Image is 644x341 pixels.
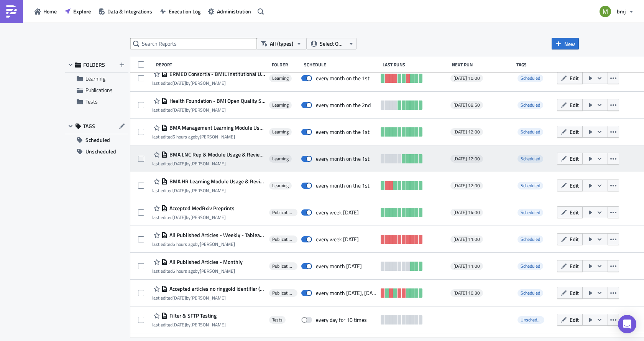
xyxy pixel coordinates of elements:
[152,188,265,193] div: last edited by [PERSON_NAME]
[521,155,540,162] span: Scheduled
[152,107,265,113] div: last edited by [PERSON_NAME]
[168,124,265,131] span: BMA Management Learning Module Usage & Reviews (for publication)
[320,40,345,48] span: Select Owner
[570,101,579,109] span: Edit
[557,99,583,111] button: Edit
[85,86,113,94] span: Publications
[570,74,579,82] span: Edit
[65,134,128,146] button: Scheduled
[599,5,612,18] img: Avatar
[168,71,265,77] span: ERMED Consortia - BMJL Institutional Usage
[217,7,251,15] span: Administration
[272,209,294,216] span: Publications
[517,101,543,109] span: Scheduled
[272,62,300,68] div: Folder
[316,209,359,216] div: every week on Wednesday
[521,101,540,109] span: Scheduled
[316,75,370,82] div: every month on the 1st
[453,75,480,81] span: [DATE] 10:00
[557,314,583,326] button: Edit
[452,62,513,68] div: Next Run
[304,62,379,68] div: Schedule
[168,259,243,265] span: All Published Articles - Monthly
[557,126,583,138] button: Edit
[517,182,543,189] span: Scheduled
[204,5,255,17] a: Administration
[453,236,480,242] span: [DATE] 11:00
[517,128,543,136] span: Scheduled
[557,153,583,165] button: Edit
[316,316,367,323] div: every day for 10 times
[270,40,293,48] span: All (types)
[570,262,579,270] span: Edit
[152,161,265,166] div: last edited by [PERSON_NAME]
[152,80,265,86] div: last edited by [PERSON_NAME]
[521,236,540,243] span: Scheduled
[31,5,61,17] button: Home
[517,155,543,163] span: Scheduled
[453,290,480,296] span: [DATE] 10:30
[168,178,265,185] span: BMA HR Learning Module Usage & Reviews
[316,102,371,109] div: every month on the 2nd
[172,294,186,301] time: 2025-08-21T11:56:51Z
[168,232,265,239] span: All Published Articles - Weekly - Tableau Input
[557,260,583,272] button: Edit
[521,262,540,270] span: Scheduled
[168,285,265,292] span: Accepted articles no ringgold identifier (RDIG-07)
[152,322,226,328] div: last edited by [PERSON_NAME]
[521,182,540,189] span: Scheduled
[5,5,18,18] img: PushMetrics
[570,128,579,136] span: Edit
[272,263,294,269] span: Publications
[107,7,152,15] span: Data & Integrations
[453,129,480,135] span: [DATE] 12:00
[272,317,283,323] span: Tests
[168,205,235,212] span: Accepted MedRxiv Preprints
[570,208,579,216] span: Edit
[172,321,186,328] time: 2025-07-02T14:39:15Z
[517,74,543,82] span: Scheduled
[85,97,98,105] span: Tests
[517,262,543,270] span: Scheduled
[168,151,265,158] span: BMA LNC Rep & Module Usage & Reviews (for publication) - Monthly
[95,5,156,17] button: Data & Integrations
[570,289,579,297] span: Edit
[73,7,91,15] span: Explore
[316,155,370,162] div: every month on the 1st
[516,62,554,68] div: Tags
[453,102,480,108] span: [DATE] 09:50
[168,312,217,319] span: Filter & SFTP Testing
[168,97,265,104] span: Health Foundation - BMJ Open Quality Submissions Report
[557,287,583,299] button: Edit
[316,128,370,135] div: every month on the 1st
[61,5,95,17] a: Explore
[272,156,289,162] span: Learning
[85,146,116,157] span: Unscheduled
[557,72,583,84] button: Edit
[453,263,480,269] span: [DATE] 11:00
[618,315,636,333] div: Open Intercom Messenger
[152,241,265,247] div: last edited by [PERSON_NAME]
[557,233,583,245] button: Edit
[156,5,204,17] button: Execution Log
[517,236,543,243] span: Scheduled
[383,62,448,68] div: Last Runs
[617,7,626,15] span: bmj
[517,316,544,324] span: Unscheduled
[272,102,289,108] span: Learning
[172,187,186,194] time: 2025-09-15T12:56:18Z
[453,183,480,189] span: [DATE] 12:00
[557,206,583,218] button: Edit
[85,74,105,82] span: Learning
[83,61,105,68] span: FOLDERS
[172,106,186,114] time: 2025-09-12T09:34:38Z
[316,236,359,243] div: every week on Monday
[517,209,543,216] span: Scheduled
[130,38,257,49] input: Search Reports
[272,75,289,81] span: Learning
[257,38,307,49] button: All (types)
[172,160,186,167] time: 2025-09-15T13:02:18Z
[557,180,583,191] button: Edit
